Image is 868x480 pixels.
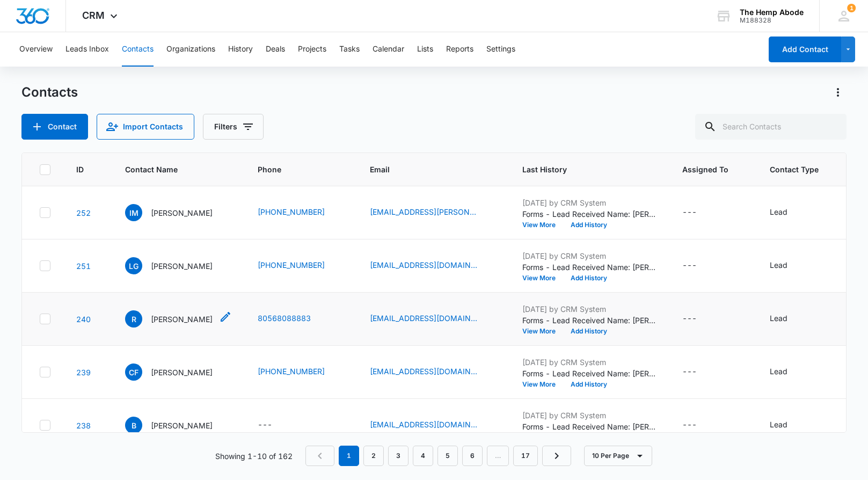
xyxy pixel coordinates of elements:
span: Phone [258,164,329,175]
a: [PHONE_NUMBER] [258,259,325,271]
button: Add History [563,328,615,334]
a: Page 3 [388,446,409,466]
div: --- [258,419,272,432]
div: Email - cliffordrleyva@icloud.com - Select to Edit Field [370,312,497,325]
p: [DATE] by CRM System [522,410,657,421]
button: Filters [203,114,264,140]
div: notifications count [847,4,856,12]
p: Forms - Lead Received Name: [PERSON_NAME] Email: [EMAIL_ADDRESS][DOMAIN_NAME] Phone: [PHONE_NUMBE... [522,261,657,273]
input: Search Contacts [695,114,847,140]
a: Page 4 [413,446,433,466]
a: [EMAIL_ADDRESS][PERSON_NAME][DOMAIN_NAME] [370,206,477,217]
span: LG [125,257,142,274]
span: Contact Type [770,164,819,175]
a: Navigate to contact details page for Ivy Maxwell [76,208,91,217]
button: Calendar [373,32,404,67]
a: Navigate to contact details page for Robert [76,315,91,324]
div: --- [682,312,697,325]
a: [EMAIL_ADDRESS][DOMAIN_NAME] [370,419,477,430]
button: Add Contact [769,37,841,62]
span: IM [125,204,142,221]
span: R [125,310,142,328]
div: Lead [770,312,787,324]
a: Page 5 [437,446,458,466]
div: Contact Name - Biju - Select to Edit Field [125,417,232,434]
p: [DATE] by CRM System [522,250,657,261]
p: [DATE] by CRM System [522,357,657,368]
button: History [228,32,253,67]
button: Tasks [339,32,360,67]
a: Navigate to contact details page for Laura Gravelle [76,261,91,271]
div: Phone - (925) 456-4489 - Select to Edit Field [258,206,344,219]
span: Last History [522,164,641,175]
a: [PHONE_NUMBER] [258,366,325,377]
div: --- [682,259,697,272]
button: Projects [298,32,326,67]
div: Phone - - Select to Edit Field [258,419,291,432]
button: Add History [563,222,615,228]
div: Contact Type - Lead - Select to Edit Field [770,312,807,325]
div: Phone - 80568088883 - Select to Edit Field [258,312,330,325]
div: Email - ivy.maxwell@gmail.com - Select to Edit Field [370,206,497,219]
a: Navigate to contact details page for Cindy Foti [76,368,91,377]
div: Lead [770,366,787,377]
button: Import Contacts [97,114,194,140]
p: Showing 1-10 of 162 [215,450,293,462]
p: [PERSON_NAME] [151,314,213,325]
h1: Contacts [21,84,78,100]
span: Email [370,164,481,175]
button: Deals [266,32,285,67]
div: Contact Name - Laura Gravelle - Select to Edit Field [125,257,232,274]
div: Assigned To - - Select to Edit Field [682,419,716,432]
div: account id [740,17,804,24]
div: --- [682,366,697,379]
p: Forms - Lead Received Name: [PERSON_NAME] Email: [EMAIL_ADDRESS][DOMAIN_NAME] How Would You Like ... [522,421,657,432]
div: Phone - (631) 388-2651 - Select to Edit Field [258,366,344,379]
a: [EMAIL_ADDRESS][DOMAIN_NAME] [370,366,477,377]
button: Organizations [166,32,215,67]
a: 80568088883 [258,312,311,324]
button: 10 Per Page [584,446,652,466]
div: Phone - (415) 726-8784 - Select to Edit Field [258,259,344,272]
button: Lists [417,32,433,67]
div: Contact Type - Lead - Select to Edit Field [770,419,807,432]
span: CF [125,363,142,381]
button: Leads Inbox [65,32,109,67]
span: Contact Name [125,164,216,175]
a: Page 2 [363,446,384,466]
span: B [125,417,142,434]
button: Actions [829,84,847,101]
button: Settings [486,32,515,67]
p: Forms - Lead Received Name: [PERSON_NAME]: [PERSON_NAME][EMAIL_ADDRESS][DOMAIN_NAME] Phone: [PHON... [522,315,657,326]
div: Assigned To - - Select to Edit Field [682,312,716,325]
button: Contacts [122,32,154,67]
a: [EMAIL_ADDRESS][DOMAIN_NAME] [370,259,477,271]
p: Forms - Lead Received Name: [PERSON_NAME] Email: [EMAIL_ADDRESS][PERSON_NAME][DOMAIN_NAME] Phone:... [522,208,657,220]
button: View More [522,275,563,281]
div: Contact Name - Ivy Maxwell - Select to Edit Field [125,204,232,221]
div: Email - cfoti@cfotiinteriors.com - Select to Edit Field [370,366,497,379]
div: account name [740,8,804,17]
a: Navigate to contact details page for Biju [76,421,91,430]
div: Assigned To - - Select to Edit Field [682,206,716,219]
p: Forms - Lead Received Name: [PERSON_NAME] Email: [EMAIL_ADDRESS][DOMAIN_NAME] Phone: [PHONE_NUMBE... [522,368,657,379]
div: Lead [770,419,787,430]
span: ID [76,164,84,175]
div: Lead [770,259,787,271]
button: Add History [563,275,615,281]
div: Email - info@chefbiju.com - Select to Edit Field [370,419,497,432]
nav: Pagination [305,446,571,466]
div: Email - lologravelle@gmail.com - Select to Edit Field [370,259,497,272]
p: [DATE] by CRM System [522,303,657,315]
a: Next Page [542,446,571,466]
div: Contact Name - Cindy Foti - Select to Edit Field [125,363,232,381]
a: [EMAIL_ADDRESS][DOMAIN_NAME] [370,312,477,324]
button: Reports [446,32,473,67]
div: --- [682,206,697,219]
button: View More [522,222,563,228]
button: Add Contact [21,114,88,140]
button: Add History [563,381,615,388]
button: View More [522,328,563,334]
a: Page 17 [513,446,538,466]
div: Assigned To - - Select to Edit Field [682,259,716,272]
